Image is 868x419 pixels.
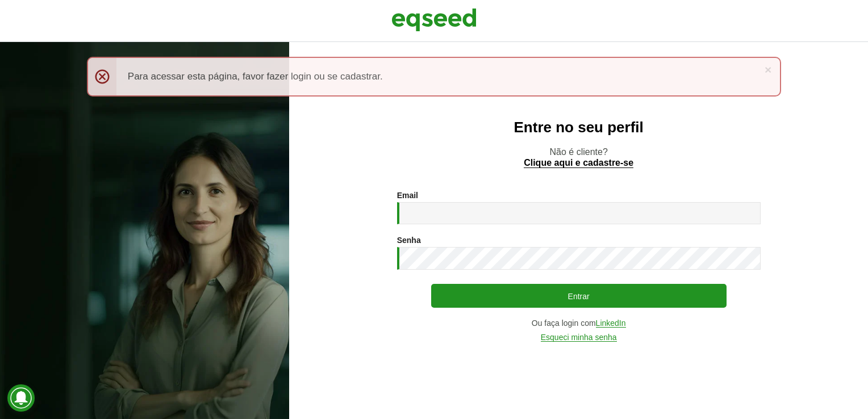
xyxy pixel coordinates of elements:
a: LinkedIn [596,319,626,328]
h2: Entre no seu perfil [312,119,845,136]
label: Email [397,191,418,199]
p: Não é cliente? [312,146,845,168]
a: Esqueci minha senha [541,333,617,342]
img: EqSeed Logo [391,6,477,34]
label: Senha [397,236,421,244]
div: Para acessar esta página, favor fazer login ou se cadastrar. [87,57,781,97]
a: × [765,64,771,76]
div: Ou faça login com [397,319,761,328]
a: Clique aqui e cadastre-se [524,158,633,168]
button: Entrar [431,284,727,308]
